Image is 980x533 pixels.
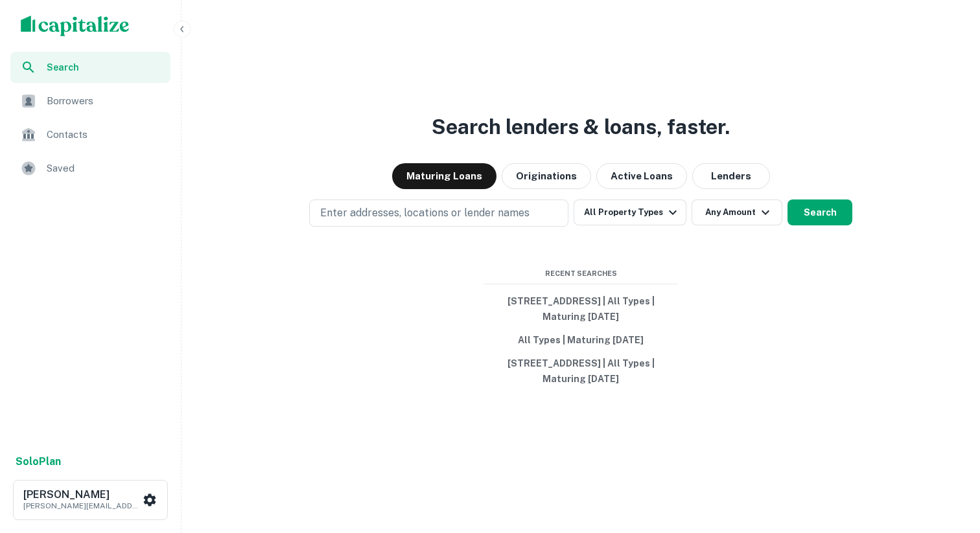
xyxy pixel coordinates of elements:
[432,111,730,142] h3: Search lenders & loans, faster.
[23,490,140,500] h6: [PERSON_NAME]
[309,199,568,227] button: Enter addresses, locations or lender names
[692,199,782,225] button: Any Amount
[484,352,678,391] button: [STREET_ADDRESS] | All Types | Maturing [DATE]
[915,429,980,492] iframe: Chat Widget
[10,153,170,184] a: Saved
[47,161,163,176] span: Saved
[10,52,170,83] a: Search
[787,199,852,225] button: Search
[47,60,163,74] span: Search
[21,16,130,36] img: capitalize-logo.png
[47,93,163,109] span: Borrowers
[320,205,530,221] p: Enter addresses, locations or lender names
[692,163,770,189] button: Lenders
[502,163,591,189] button: Originations
[16,455,61,468] strong: Solo Plan
[10,85,170,117] a: Borrowers
[392,163,496,189] button: Maturing Loans
[596,163,687,189] button: Active Loans
[47,127,163,142] span: Contacts
[10,119,170,150] a: Contacts
[23,500,140,512] p: [PERSON_NAME][EMAIL_ADDRESS][DOMAIN_NAME]
[574,199,686,225] button: All Property Types
[13,480,168,520] button: [PERSON_NAME][PERSON_NAME][EMAIL_ADDRESS][DOMAIN_NAME]
[484,289,678,328] button: [STREET_ADDRESS] | All Types | Maturing [DATE]
[16,454,61,470] a: SoloPlan
[484,268,678,279] span: Recent Searches
[484,328,678,352] button: All Types | Maturing [DATE]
